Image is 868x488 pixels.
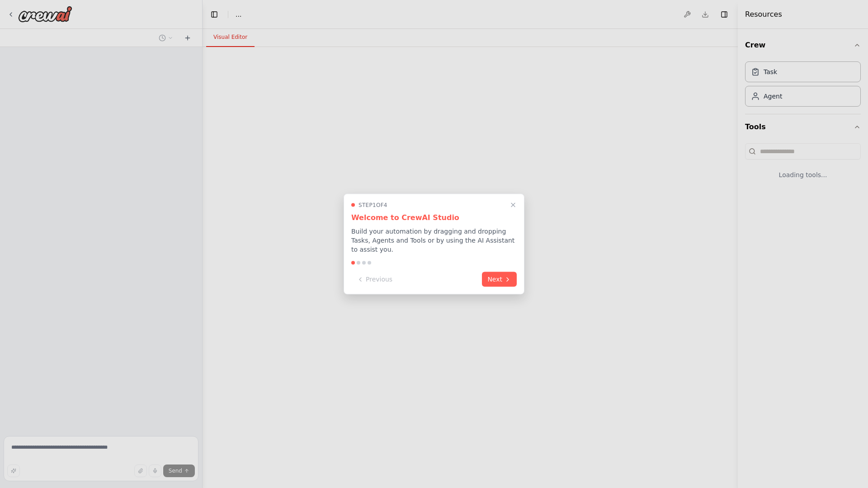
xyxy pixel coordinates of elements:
button: Next [482,272,517,287]
button: Hide left sidebar [208,8,221,21]
p: Build your automation by dragging and dropping Tasks, Agents and Tools or by using the AI Assista... [351,227,517,254]
h3: Welcome to CrewAI Studio [351,212,517,223]
span: Step 1 of 4 [359,202,387,209]
button: Previous [351,272,398,287]
button: Close walkthrough [508,200,519,211]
